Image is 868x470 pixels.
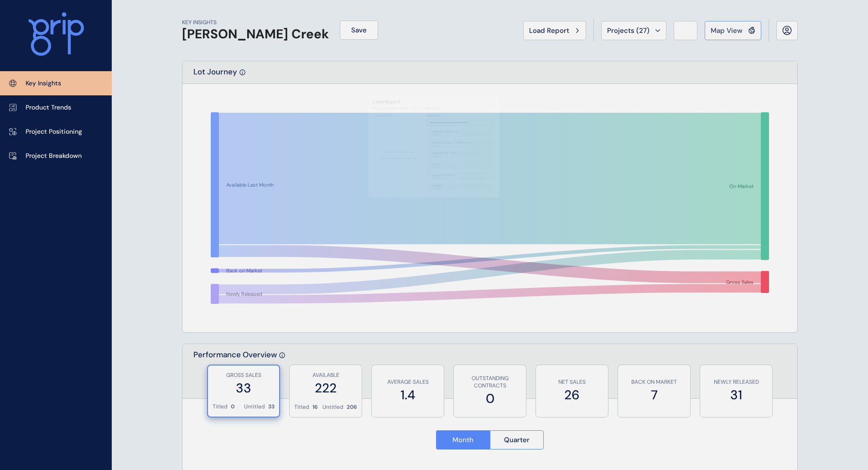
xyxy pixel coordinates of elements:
button: Load Report [523,21,586,40]
span: Projects ( 27 ) [607,26,650,35]
button: Projects (27) [601,21,666,40]
p: Project Positioning [26,127,82,136]
h1: [PERSON_NAME] Creek [182,26,329,42]
p: AVERAGE SALES [376,378,439,386]
p: Untitled [244,403,265,411]
p: Performance Overview [193,350,277,398]
p: Lot Journey [193,67,237,84]
span: Quarter [504,435,530,444]
span: Load Report [529,26,569,35]
p: BACK ON MARKET [623,378,686,386]
p: Product Trends [26,103,71,112]
p: KEY INSIGHTS [182,19,329,26]
p: NEWLY RELEASED [705,378,768,386]
label: 33 [213,379,275,397]
label: 31 [705,386,768,404]
label: 1.4 [376,386,439,404]
p: Titled [213,403,228,411]
span: Save [351,26,367,35]
button: Month [436,430,490,449]
label: 0 [458,390,521,407]
span: Map View [711,26,743,35]
p: NET SALES [541,378,603,386]
label: 26 [541,386,603,404]
p: Project Breakdown [26,151,82,161]
p: AVAILABLE [294,371,357,379]
p: Titled [294,403,309,411]
p: Key Insights [26,79,61,88]
button: Map View [705,21,761,40]
button: Save [340,21,378,40]
p: GROSS SALES [213,371,275,379]
span: Month [452,435,473,444]
label: 7 [623,386,686,404]
p: Untitled [322,403,343,411]
p: 33 [268,403,275,411]
button: Quarter [490,430,544,449]
p: 206 [347,403,357,411]
p: 0 [231,403,234,411]
p: OUTSTANDING CONTRACTS [458,375,521,390]
p: 16 [312,403,318,411]
label: 222 [294,379,357,397]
